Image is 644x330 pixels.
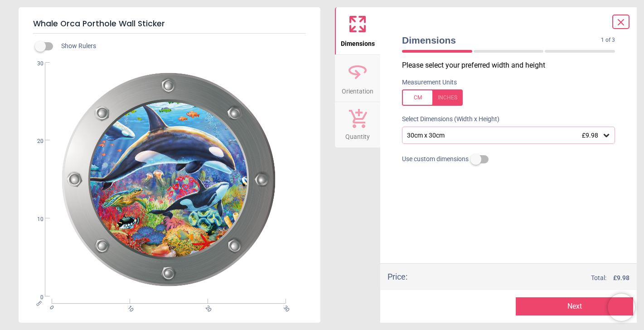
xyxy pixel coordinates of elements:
[126,304,131,310] span: 10
[342,83,373,96] span: Orientation
[341,35,375,49] span: Dimensions
[335,7,380,54] button: Dimensions
[613,274,629,283] span: £
[387,271,407,282] div: Price :
[345,128,370,142] span: Quantity
[203,304,209,310] span: 20
[26,60,44,68] span: 30
[26,294,44,301] span: 0
[48,304,53,310] span: 0
[608,294,635,321] iframe: Brevo live chat
[516,297,633,315] button: Next
[617,274,629,281] span: 9.98
[402,155,469,164] span: Use custom dimensions
[406,132,602,139] div: 30cm x 30cm
[33,15,306,34] h5: Whale Orca Porthole Wall Sticker
[281,304,287,310] span: 30
[402,34,601,47] span: Dimensions
[582,132,598,139] span: £9.98
[40,41,320,52] div: Show Rulers
[601,36,615,44] span: 1 of 3
[395,115,499,124] label: Select Dimensions (Width x Height)
[402,78,457,87] label: Measurement Units
[26,138,44,145] span: 20
[26,216,44,223] span: 10
[402,60,622,70] p: Please select your preferred width and height
[335,55,380,102] button: Orientation
[335,102,380,148] button: Quantity
[421,274,629,283] div: Total:
[35,299,43,307] span: cm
